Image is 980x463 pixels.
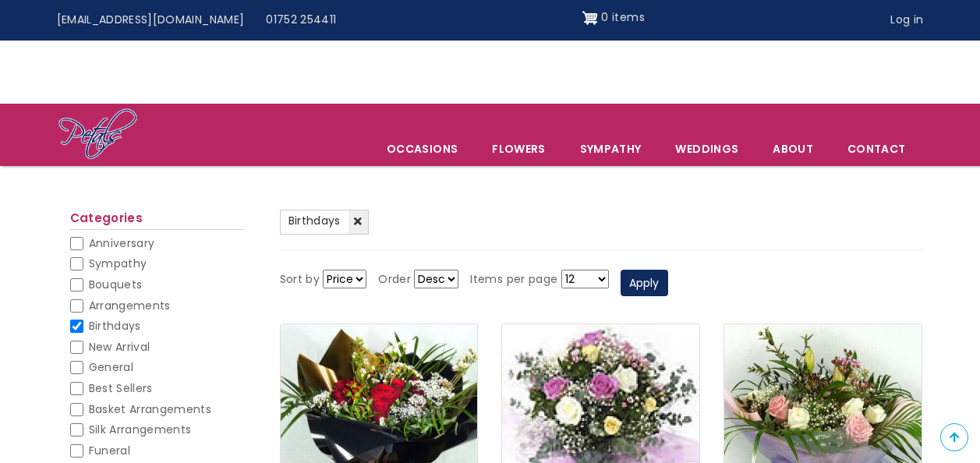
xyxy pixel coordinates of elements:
[89,401,212,417] span: Basket Arrangements
[756,133,830,165] a: About
[476,133,561,165] a: Flowers
[280,210,369,235] a: Birthdays
[879,5,934,35] a: Log in
[601,9,644,25] span: 0 items
[255,5,347,35] a: 01752 254411
[89,235,155,251] span: Anniversary
[89,339,150,355] span: New Arrival
[89,359,133,375] span: General
[70,211,244,230] h2: Categories
[89,380,153,396] span: Best Sellers
[58,108,138,162] img: Home
[89,298,171,313] span: Arrangements
[89,443,130,458] span: Funeral
[89,318,141,334] span: Birthdays
[280,270,320,289] label: Sort by
[288,213,341,228] span: Birthdays
[582,5,645,30] a: Shopping cart 0 items
[470,270,557,289] label: Items per page
[831,133,922,165] a: Contact
[659,133,755,165] span: Weddings
[564,133,658,165] a: Sympathy
[89,256,147,271] span: Sympathy
[378,270,411,289] label: Order
[582,5,598,30] img: Shopping cart
[89,422,192,437] span: Silk Arrangements
[621,270,668,296] button: Apply
[46,5,256,35] a: [EMAIL_ADDRESS][DOMAIN_NAME]
[370,133,474,165] span: Occasions
[89,277,143,292] span: Bouquets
